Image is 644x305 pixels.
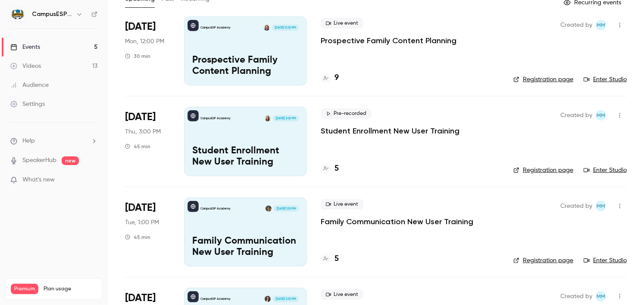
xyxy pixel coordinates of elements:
[584,75,627,84] a: Enter Studio
[125,20,156,34] span: [DATE]
[125,127,161,136] span: Thu, 3:00 PM
[184,107,307,176] a: Student Enrollment New User TrainingCampusESP AcademyMairin Matthews[DATE] 3:00 PMStudent Enrollm...
[321,72,339,84] a: 9
[11,7,25,21] img: CampusESP Academy
[560,110,592,121] span: Created by
[321,35,456,46] a: Prospective Family Content Planning
[192,55,299,77] p: Prospective Family Content Planning
[192,146,299,168] p: Student Enrollment New User Training
[87,176,97,184] iframe: Noticeable Trigger
[513,256,573,265] a: Registration page
[10,43,40,51] div: Events
[321,216,473,227] a: Family Communication New User Training
[10,137,97,146] li: help-dropdown-opener
[192,236,299,258] p: Family Communication New User Training
[597,110,605,121] span: MM
[200,116,231,121] p: CampusESP Academy
[272,25,298,31] span: [DATE] 12:00 PM
[184,197,307,267] a: Family Communication New User TrainingCampusESP AcademyMira Gandhi[DATE] 1:00 PMFamily Communicat...
[22,156,56,165] a: SpeakerHub
[321,253,339,265] a: 5
[273,115,298,121] span: [DATE] 3:00 PM
[596,201,606,211] span: Mairin Matthews
[184,16,307,86] a: Prospective Family Content PlanningCampusESP AcademyKerri Meeks-Griffin[DATE] 12:00 PMProspective...
[321,163,339,175] a: 5
[22,175,55,184] span: What's new
[200,207,231,211] p: CampusESP Academy
[22,137,35,146] span: Help
[264,25,270,31] img: Kerri Meeks-Griffin
[335,253,339,265] h4: 5
[10,81,49,89] div: Audience
[125,37,164,46] span: Mon, 12:00 PM
[125,197,170,267] div: Sep 23 Tue, 1:00 PM (America/New York)
[44,286,97,292] span: Plan usage
[125,143,150,150] div: 45 min
[597,20,605,30] span: MM
[597,201,605,211] span: MM
[62,156,79,165] span: new
[265,296,271,302] img: Rebecca McCrory
[584,256,627,265] a: Enter Studio
[560,201,592,211] span: Created by
[335,163,339,175] h4: 5
[273,296,298,302] span: [DATE] 3:00 PM
[596,110,606,121] span: Mairin Matthews
[125,107,170,176] div: Sep 18 Thu, 3:00 PM (America/New York)
[560,20,592,30] span: Created by
[596,291,606,302] span: Mairin Matthews
[321,199,363,210] span: Live event
[335,72,339,84] h4: 9
[321,108,372,119] span: Pre-recorded
[265,115,271,121] img: Mairin Matthews
[11,284,38,294] span: Premium
[125,201,156,215] span: [DATE]
[125,110,156,124] span: [DATE]
[321,126,460,136] a: Student Enrollment New User Training
[125,16,170,86] div: Sep 15 Mon, 12:00 PM (America/New York)
[266,206,272,212] img: Mira Gandhi
[513,75,573,84] a: Registration page
[125,218,159,227] span: Tue, 1:00 PM
[274,206,298,212] span: [DATE] 1:00 PM
[10,62,41,70] div: Videos
[200,25,231,30] p: CampusESP Academy
[513,166,573,175] a: Registration page
[560,291,592,302] span: Created by
[321,289,363,300] span: Live event
[200,297,231,301] p: CampusESP Academy
[125,291,156,305] span: [DATE]
[125,234,150,241] div: 45 min
[321,18,363,29] span: Live event
[596,20,606,30] span: Mairin Matthews
[584,166,627,175] a: Enter Studio
[10,100,45,108] div: Settings
[597,291,605,302] span: MM
[32,10,72,19] h6: CampusESP Academy
[125,53,150,60] div: 30 min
